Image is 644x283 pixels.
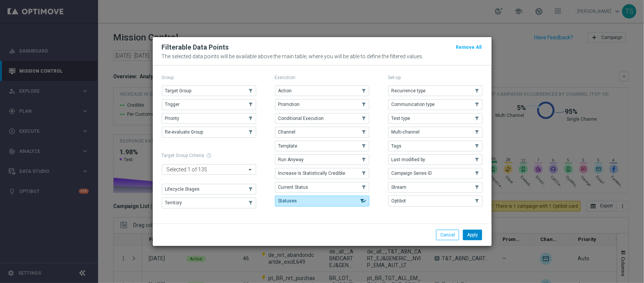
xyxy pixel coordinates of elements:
[165,166,209,173] span: Selected 1 of 135
[162,53,483,59] p: The selected data points will be available above the main table, where you will be able to define...
[278,143,298,149] span: Template
[275,196,369,206] button: Statuses
[162,99,256,110] button: Trigger
[165,116,180,121] span: Priority
[275,182,369,193] button: Current Status
[455,43,483,51] button: Remove All
[278,102,300,107] span: Promotion
[162,164,256,175] ng-select: Territory
[436,230,459,240] button: Cancel
[278,129,296,135] span: Channel
[388,154,483,165] button: Last modified by
[278,116,324,121] span: Conditional Execution
[165,200,182,205] span: Territory
[162,75,256,81] p: Group
[278,185,309,190] span: Current Status
[162,153,256,158] h1: Target Group Criteria
[162,113,256,124] button: Priority
[388,168,483,179] button: Campaign Series ID
[165,102,180,107] span: Trigger
[162,197,256,208] button: Territory
[392,102,435,107] span: Communication type
[165,187,200,192] span: Lifecycle Stages
[275,86,369,96] button: Action
[392,143,402,149] span: Tags
[388,75,483,81] p: Set-up
[162,43,229,52] h2: Filterable Data Points
[275,75,369,81] p: Execution
[388,127,483,137] button: Multi-channel
[278,198,297,204] span: Statuses
[275,168,369,179] button: Increase Is Statistically Credible
[275,141,369,151] button: Template
[392,157,426,162] span: Last modified by
[162,127,256,137] button: Re-evaluate Group
[392,88,426,93] span: Recurrence type
[392,185,407,190] span: Stream
[278,88,292,93] span: Action
[392,116,410,121] span: Test type
[275,154,369,165] button: Run Anyway
[388,99,483,110] button: Communication type
[275,127,369,137] button: Channel
[162,184,256,194] button: Lifecycle Stages
[388,182,483,193] button: Stream
[165,129,203,135] span: Re-evaluate Group
[392,129,420,135] span: Multi-channel
[278,157,304,162] span: Run Anyway
[207,153,212,158] span: help_outline
[388,86,483,96] button: Recurrence type
[392,171,432,176] span: Campaign Series ID
[162,86,256,96] button: Target Group
[275,113,369,124] button: Conditional Execution
[392,198,406,204] span: Optibot
[463,230,482,240] button: Apply
[275,99,369,110] button: Promotion
[388,113,483,124] button: Test type
[388,141,483,151] button: Tags
[388,196,483,206] button: Optibot
[165,88,192,93] span: Target Group
[278,171,346,176] span: Increase Is Statistically Credible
